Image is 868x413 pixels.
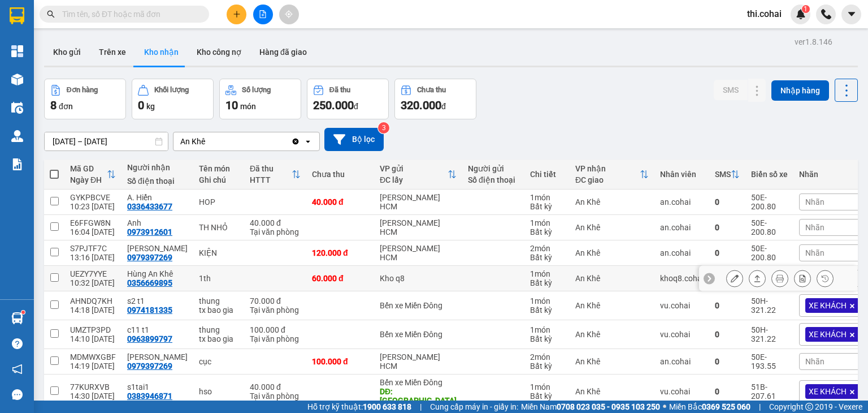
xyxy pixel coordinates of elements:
img: warehouse-icon [11,130,23,142]
div: Giao hàng [749,270,766,287]
button: Kho gửi [44,38,90,66]
div: 100.000 đ [250,325,301,334]
img: dashboard-icon [11,45,23,57]
div: đm vinh [127,352,188,362]
div: 40.000 đ [250,382,301,392]
div: 0 [715,223,740,232]
div: 50E-200.80 [751,193,788,211]
span: 250.000 [313,98,354,112]
div: An Khê [575,387,649,396]
div: [PERSON_NAME] HCM [380,352,457,371]
div: Hùng An Khê [127,269,188,278]
div: 40.000 đ [250,218,301,227]
span: Nhãn [805,197,824,206]
div: [PERSON_NAME] HCM [380,193,457,211]
div: 0 [715,387,740,396]
div: đm vinh [127,244,188,253]
img: warehouse-icon [11,102,23,114]
div: 50H-321.22 [751,325,788,343]
div: An Khê [575,197,649,206]
svg: Clear value [291,137,300,146]
div: 0 [715,330,740,339]
div: 0974181335 [127,306,172,315]
div: ĐC giao [575,175,640,184]
span: XE KHÁCH [809,329,847,339]
button: Số lượng10món [219,79,301,119]
sup: 1 [802,5,810,13]
div: an.cohai [660,248,704,257]
div: Tại văn phòng [250,306,301,315]
div: An Khê [575,274,649,283]
button: Hàng đã giao [250,38,316,66]
div: Bất kỳ [530,362,564,371]
button: SMS [714,80,748,100]
span: question-circle [12,338,23,349]
input: Select a date range. [45,132,168,150]
th: Toggle SortBy [64,160,121,190]
div: 0336433677 [127,202,172,211]
div: Số điện thoại [468,175,519,184]
div: DĐ: bến cam [380,387,457,405]
div: SMS [715,170,731,179]
div: 14:10 [DATE] [70,334,116,343]
span: copyright [805,403,813,411]
div: 120.000 đ [312,248,368,257]
span: plus [233,10,241,18]
span: message [12,389,23,400]
img: phone-icon [821,9,831,19]
div: ver 1.8.146 [795,36,832,48]
div: Anh [127,218,188,227]
div: 1 món [530,296,564,306]
div: 1 món [530,382,564,392]
span: | [759,401,761,413]
div: 0356669895 [127,278,172,287]
div: an.cohai [660,197,704,206]
div: vu.cohai [660,301,704,310]
div: Người nhận [127,163,188,172]
div: 77KURXVB [70,382,116,392]
div: thung [199,325,238,334]
div: E6FFGW8N [70,218,116,227]
svg: open [303,137,313,146]
div: TH NHỎ [199,223,238,232]
strong: 0369 525 060 [702,402,750,411]
div: 70.000 đ [250,296,301,306]
div: VP nhận [575,164,640,173]
div: Sửa đơn hàng [726,270,743,287]
button: plus [227,5,246,24]
div: An Khê [575,357,649,366]
div: Kho q8 [380,274,457,283]
button: Đã thu250.000đ [307,79,389,119]
div: c11 t1 [127,325,188,334]
div: Đã thu [329,86,350,94]
div: An Khê [575,330,649,339]
button: Bộ lọc [324,128,384,151]
div: khoq8.cohai [660,274,704,283]
div: Bất kỳ [530,278,564,287]
div: 0 [715,197,740,206]
span: đơn [59,102,73,111]
div: S7PJTF7C [70,244,116,253]
div: An Khê [575,223,649,232]
div: Biển số xe [751,170,788,179]
div: HOP [199,197,238,206]
div: Chưa thu [312,170,368,179]
div: hso [199,387,238,396]
th: Toggle SortBy [709,160,745,190]
div: 1 món [530,218,564,227]
div: 1 món [530,193,564,202]
span: đ [441,102,446,111]
div: GYKPBCVE [70,193,116,202]
div: 14:18 [DATE] [70,306,116,315]
span: Miền Bắc [669,401,750,413]
div: Bất kỳ [530,227,564,236]
div: Chưa thu [417,86,446,94]
div: [PERSON_NAME] HCM [380,218,457,236]
div: [PERSON_NAME] HCM [380,244,457,262]
button: Đơn hàng8đơn [44,79,126,119]
div: Ghi chú [199,175,238,184]
th: Toggle SortBy [570,160,654,190]
div: an.cohai [660,357,704,366]
div: 50E-193.55 [751,352,788,371]
span: search [47,10,55,18]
